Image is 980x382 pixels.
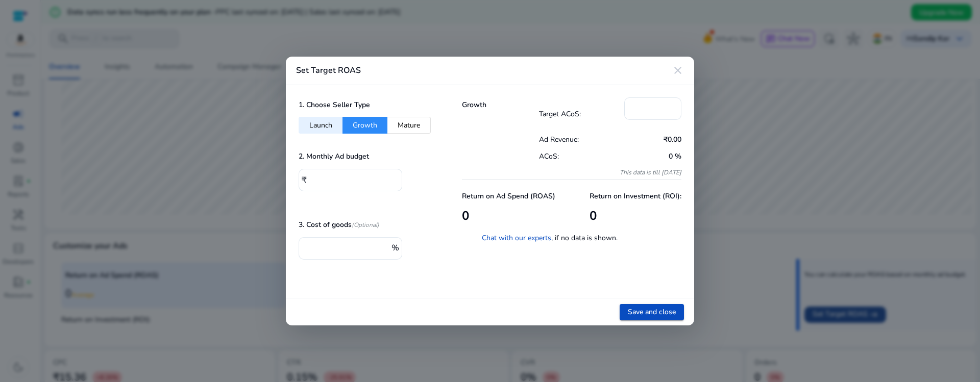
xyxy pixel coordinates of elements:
h5: 1. Choose Seller Type [299,101,370,110]
h3: 0 [462,209,555,223]
span: Save and close [628,307,676,317]
h5: Growth [462,101,539,110]
h4: Set Target ROAS [296,66,361,75]
h5: 2. Monthly Ad budget [299,152,369,161]
p: Return on Ad Spend (ROAS) [462,191,555,201]
p: This data is till [DATE] [539,168,682,176]
button: Save and close [620,304,684,320]
h5: 3. Cost of goods [299,221,379,230]
span: ₹ [302,174,307,186]
button: Growth [342,117,387,134]
i: (Optional) [352,221,379,229]
p: Return on Investment (ROI): [590,191,681,201]
p: ₹0.00 [610,134,681,145]
span: % [391,242,399,253]
p: ACoS: [539,151,610,162]
p: Ad Revenue: [539,134,610,145]
button: Mature [387,117,431,134]
h3: 0 [590,209,681,223]
mat-icon: close [672,64,684,77]
p: 0 % [610,151,681,162]
p: , if no data is shown. [462,233,638,243]
p: Target ACoS: [539,109,625,119]
button: Launch [299,117,342,134]
a: Chat with our experts [482,233,551,243]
